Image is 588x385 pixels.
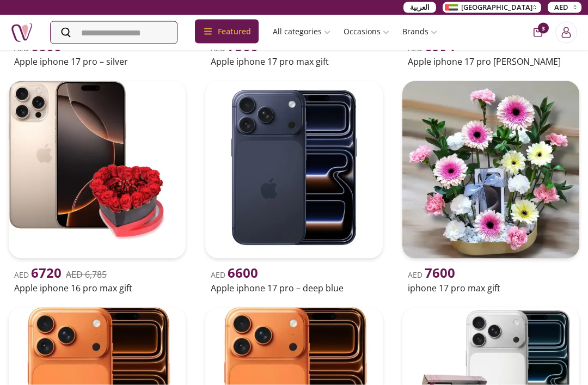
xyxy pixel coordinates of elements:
img: uae-gifts-Apple iPhone 17 Pro – Deep Blue [205,81,382,258]
h2: Apple iphone 16 pro max gift [14,282,180,295]
del: AED 6,785 [66,268,107,280]
img: uae-gifts-Apple iPhone 16 Pro Max Gift [9,81,186,258]
span: AED [554,2,568,13]
span: العربية [410,2,430,13]
img: Nigwa-uae-gifts [11,22,33,44]
a: Brands [396,22,444,41]
span: AED [211,43,258,53]
img: Arabic_dztd3n.png [445,4,458,11]
h2: Apple iphone 17 pro – silver [14,55,180,68]
a: uae-gifts-Apple iPhone 17 Pro – Deep BlueAED 6600Apple iphone 17 pro – deep blue [201,77,387,296]
button: Login [555,22,577,44]
h2: Apple iphone 17 pro [PERSON_NAME] [408,55,574,68]
span: 7600 [425,264,455,282]
button: cart-button [534,28,542,37]
span: AED [408,270,455,280]
span: 6600 [228,264,258,282]
a: uae-gifts-Apple iPhone 16 Pro Max GiftAED 6720AED 6,785Apple iphone 16 pro max gift [4,77,190,296]
img: uae-gifts-iPhone 17 Pro Max GIFT [402,81,579,258]
span: AED [14,43,62,53]
span: AED [14,270,62,280]
span: [GEOGRAPHIC_DATA] [461,2,532,13]
h2: iphone 17 pro max gift [408,282,574,295]
a: All categories [266,22,337,41]
a: uae-gifts-iPhone 17 Pro Max GIFTAED 7600iphone 17 pro max gift [398,77,584,296]
button: AED [548,2,581,13]
div: Featured [195,20,259,44]
h2: Apple iphone 17 pro – deep blue [211,282,377,295]
button: [GEOGRAPHIC_DATA] [443,2,541,13]
span: AED [408,43,455,53]
h2: Apple iphone 17 pro max gift [211,55,377,68]
span: 6720 [31,264,62,282]
a: Occasions [337,22,396,41]
span: 3 [538,23,549,34]
span: AED [211,270,258,280]
input: Search [51,22,177,44]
